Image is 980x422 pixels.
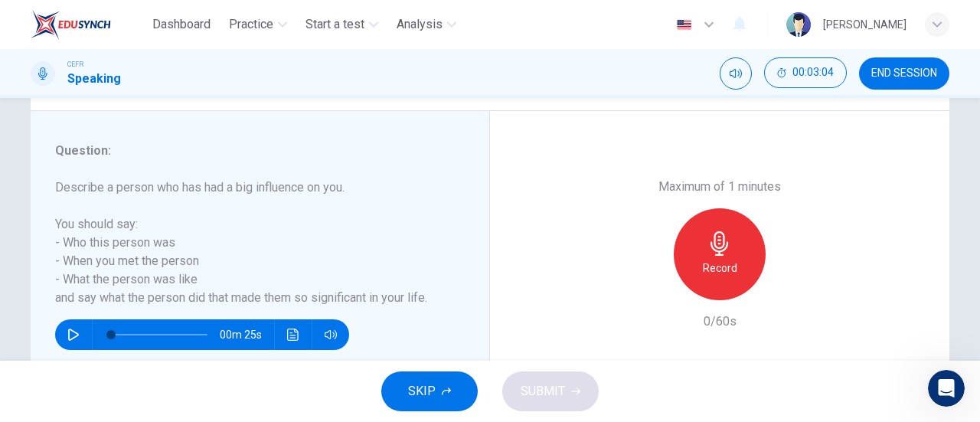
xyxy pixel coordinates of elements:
[55,142,446,160] h6: Question :
[397,15,443,34] span: Analysis
[74,15,93,26] h1: Fin
[120,70,132,83] a: Source reference 10432897:
[24,171,207,186] div: Is that what you were looking for?
[220,319,274,350] span: 00m 25s
[240,6,269,35] button: Home
[390,11,462,38] button: Analysis
[12,162,219,195] div: Is that what you were looking for?
[31,9,146,40] a: EduSynch logo
[12,162,294,197] div: Fin says…
[67,70,121,88] h1: Speaking
[10,6,39,35] button: go back
[24,91,282,151] div: The score combination process we discussed earlier applies to your situation - we'll take the hig...
[928,370,965,407] iframe: Intercom live chat
[764,57,847,88] button: 00:03:04
[263,299,287,323] button: Send a message…
[305,15,364,34] span: Start a test
[299,11,384,38] button: Start a test
[67,59,83,70] span: CEFR
[823,15,906,34] div: [PERSON_NAME]
[786,12,811,37] img: Profile picture
[24,305,36,317] button: Emoji picker
[44,8,68,33] img: Profile image for Fin
[674,208,766,300] button: Record
[12,197,251,306] div: If you still need any further help with your patching test scores or the score combination proces...
[764,57,847,90] div: Hide
[13,273,293,299] textarea: Message…
[792,67,834,79] span: 00:03:04
[55,178,446,307] h6: Describe a person who has had a big influence on you. You should say: - Who this person was - Whe...
[152,15,211,34] span: Dashboard
[223,11,293,38] button: Practice
[381,371,478,411] button: SKIP
[704,312,737,331] h6: 0/60s
[871,67,937,80] span: END SESSION
[140,237,166,263] button: Scroll to bottom
[720,57,752,90] div: Mute
[146,11,217,38] button: Dashboard
[703,259,737,277] h6: Record
[408,381,436,402] span: SKIP
[859,57,949,90] button: END SESSION
[48,305,60,317] button: Gif picker
[229,15,273,34] span: Practice
[31,9,111,40] img: EduSynch logo
[24,206,239,296] div: If you still need any further help with your patching test scores or the score combination proces...
[24,54,209,82] a: [EMAIL_ADDRESS][DOMAIN_NAME]
[73,305,85,317] button: Upload attachment
[281,319,305,350] button: Click to see the audio transcription
[675,19,694,31] img: en
[658,178,781,196] h6: Maximum of 1 minutes
[12,197,294,318] div: Fin says…
[269,6,296,34] div: Close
